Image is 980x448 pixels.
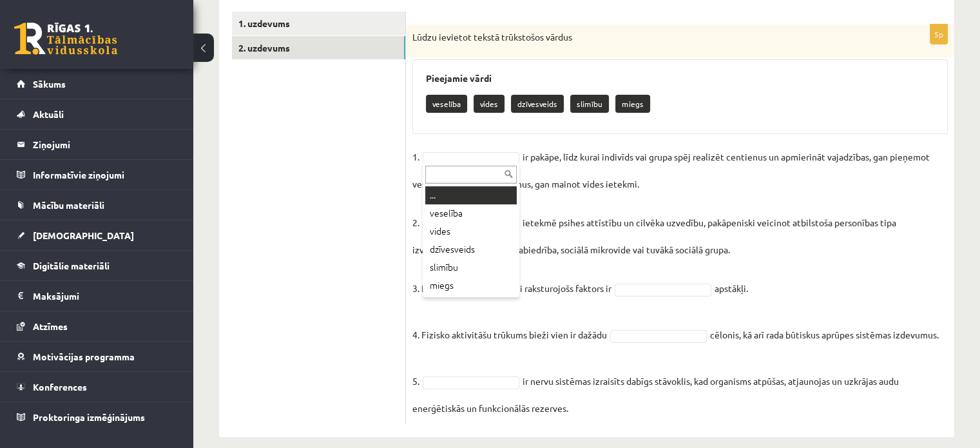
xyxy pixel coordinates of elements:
[425,222,517,240] div: vides
[425,258,517,277] div: slimību
[425,186,517,204] div: ...
[425,204,517,222] div: veselība
[425,240,517,258] div: dzīvesveids
[425,277,517,295] div: miegs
